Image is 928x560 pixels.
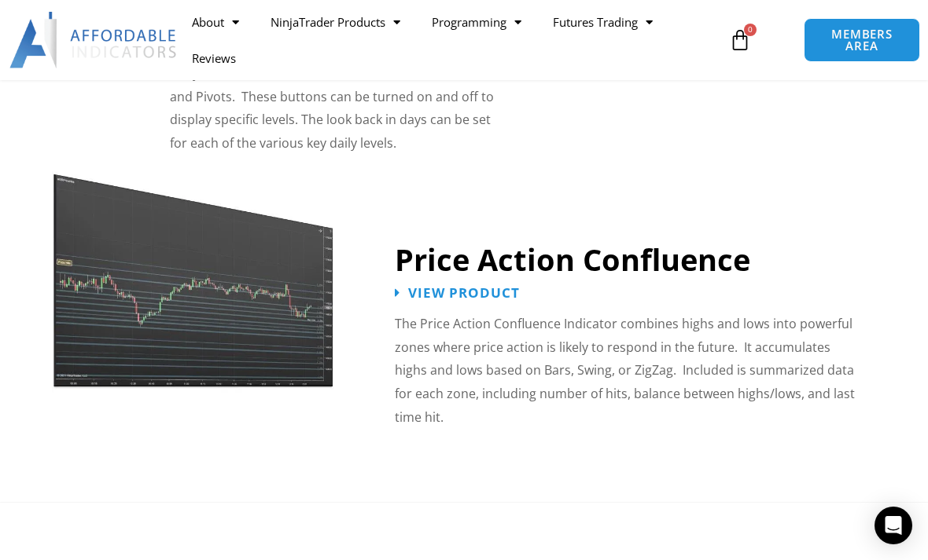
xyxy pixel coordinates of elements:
a: MEMBERS AREA [804,18,919,62]
img: LogoAI | Affordable Indicators – NinjaTrader [9,12,179,68]
a: NinjaTrader Products [255,4,416,40]
a: View Product [395,286,520,299]
a: Programming [416,4,537,40]
a: Futures Trading [537,4,668,40]
div: Open Intercom Messenger [875,507,912,544]
span: View Product [408,286,520,299]
p: The Price Action Confluence Indicator combines highs and lows into powerful zones where price act... [395,313,861,430]
a: Price Action Confluence [395,239,750,280]
a: 0 [705,17,775,63]
nav: Menu [176,4,724,76]
a: About [176,4,255,40]
a: Reviews [176,40,252,76]
span: MEMBERS AREA [820,28,903,52]
span: 0 [744,24,757,36]
img: Price Action Confluence | Affordable Indicators – NinjaTrader [52,154,334,397]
